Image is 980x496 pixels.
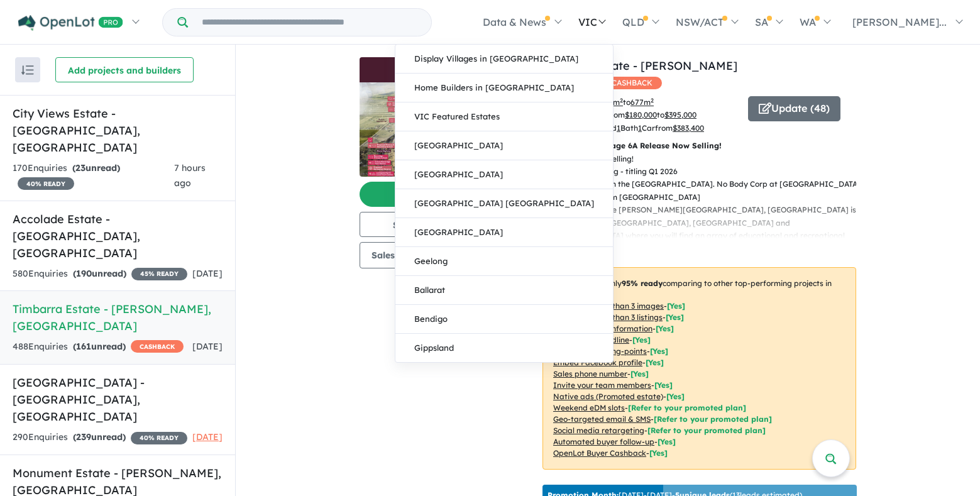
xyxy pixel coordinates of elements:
[395,276,613,305] a: Ballarat
[18,177,74,190] span: 40 % READY
[654,414,772,424] span: [Refer to your promoted plan]
[192,268,223,279] span: [DATE]
[131,340,184,353] span: CASHBACK
[650,346,668,356] span: [ Yes ]
[75,162,85,174] span: 23
[553,437,654,446] u: Automated buyer follow-up
[632,335,651,344] span: [ Yes ]
[13,161,174,191] div: 170 Enquir ies
[18,15,123,31] img: Openlot PRO Logo White
[553,392,663,401] u: Native ads (Promoted estate)
[647,426,766,435] span: [Refer to your promoted plan]
[628,403,746,412] span: [Refer to your promoted plan]
[542,122,739,135] p: Bed Bath Car from
[76,268,92,279] span: 190
[395,160,613,189] a: [GEOGRAPHIC_DATA]
[666,392,685,401] span: [Yes]
[553,448,646,458] u: OpenLot Buyer Cashback
[542,153,866,165] p: - Titled Land Now Selling!
[542,204,866,255] p: - Easy access via the [PERSON_NAME][GEOGRAPHIC_DATA], [GEOGRAPHIC_DATA] is well connected to [GEO...
[395,334,613,362] a: Gippsland
[542,165,866,178] p: - Stage 6 Now Selling - titling Q1 2026
[630,97,654,107] u: 677 m
[664,110,696,119] u: $ 395,000
[542,191,866,204] p: - Located 45km from [GEOGRAPHIC_DATA]
[395,218,613,247] a: [GEOGRAPHIC_DATA]
[190,9,429,36] input: Try estate name, suburb, builder or developer
[73,268,126,279] strong: ( unread)
[76,341,91,352] span: 161
[360,212,517,237] button: Status:Selling Now
[638,123,642,133] u: 1
[656,324,674,333] span: [ Yes ]
[13,267,187,282] div: 580 Enquir ies
[73,431,126,443] strong: ( unread)
[542,267,856,470] p: Your project is only comparing to other top-performing projects in your area: - - - - - - - - - -...
[360,57,517,177] a: Timbarra Estate - Beveridge LogoTimbarra Estate - Beveridge
[131,432,187,444] span: 40 % READY
[395,131,613,160] a: [GEOGRAPHIC_DATA]
[542,96,739,109] p: from
[542,58,737,73] a: Timbarra Estate - [PERSON_NAME]
[658,437,676,446] span: [Yes]
[13,300,223,334] h5: Timbarra Estate - [PERSON_NAME] , [GEOGRAPHIC_DATA]
[395,305,613,334] a: Bendigo
[553,380,651,390] u: Invite your team members
[673,123,704,133] u: $ 383,400
[13,105,223,156] h5: City Views Estate - [GEOGRAPHIC_DATA] , [GEOGRAPHIC_DATA]
[72,162,120,174] strong: ( unread)
[657,110,696,119] span: to
[553,358,642,367] u: Embed Facebook profile
[360,182,517,207] button: Add images
[553,414,651,424] u: Geo-targeted email & SMS
[13,339,184,355] div: 488 Enquir ies
[553,369,627,378] u: Sales phone number
[617,123,620,133] u: 1
[553,426,644,435] u: Social media retargeting
[667,301,685,311] span: [ Yes ]
[666,312,684,322] span: [ Yes ]
[131,268,187,280] span: 45 % READY
[13,430,187,445] div: 290 Enquir ies
[542,109,739,121] p: start from
[625,110,657,119] u: $ 180,000
[395,45,613,74] a: Display Villages in [GEOGRAPHIC_DATA]
[553,403,625,412] u: Weekend eDM slots
[395,189,613,218] a: [GEOGRAPHIC_DATA] [GEOGRAPHIC_DATA]
[73,341,126,352] strong: ( unread)
[55,57,194,82] button: Add projects and builders
[646,358,664,367] span: [ Yes ]
[365,62,512,77] img: Timbarra Estate - Beveridge Logo
[360,242,532,268] button: Sales Number:[PHONE_NUMBER]
[622,278,663,288] b: 95 % ready
[542,140,856,152] p: NEW RELEASE: Stage 6A Release Now Selling!
[620,97,623,104] sup: 2
[360,82,517,177] img: Timbarra Estate - Beveridge
[649,448,668,458] span: [Yes]
[623,97,654,107] span: to
[76,431,91,443] span: 239
[395,247,613,276] a: Geelong
[651,97,654,104] sup: 2
[192,341,223,352] span: [DATE]
[542,178,866,190] p: - Minutes away from the [GEOGRAPHIC_DATA]. No Body Corp at [GEOGRAPHIC_DATA]
[395,102,613,131] a: VIC Featured Estates
[192,431,223,443] span: [DATE]
[13,211,223,262] h5: Accolade Estate - [GEOGRAPHIC_DATA] , [GEOGRAPHIC_DATA]
[748,96,840,121] button: Update (48)
[654,380,673,390] span: [ Yes ]
[13,374,223,425] h5: [GEOGRAPHIC_DATA] - [GEOGRAPHIC_DATA] , [GEOGRAPHIC_DATA]
[852,16,947,28] span: [PERSON_NAME]...
[21,65,34,75] img: sort.svg
[174,162,206,189] span: 7 hours ago
[630,369,649,378] span: [ Yes ]
[395,74,613,102] a: Home Builders in [GEOGRAPHIC_DATA]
